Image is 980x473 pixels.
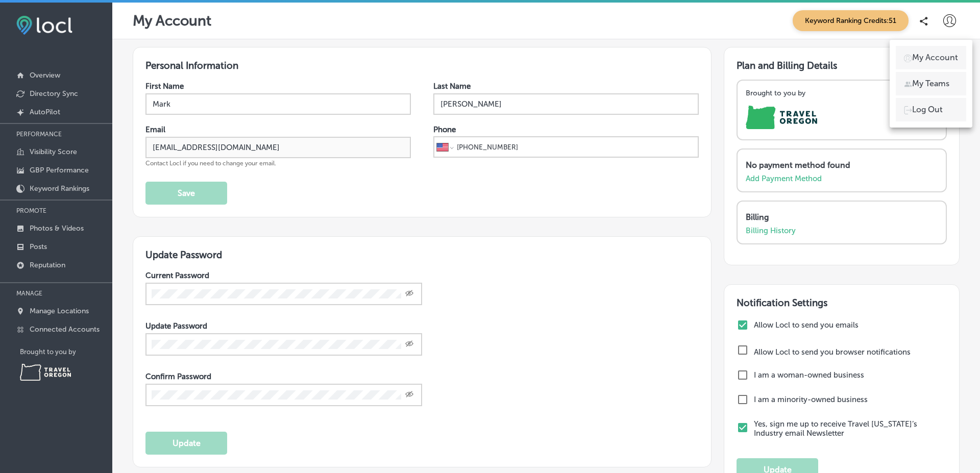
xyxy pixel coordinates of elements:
a: Log Out [896,98,966,121]
img: fda3e92497d09a02dc62c9cd864e3231.png [16,16,72,35]
p: Connected Accounts [30,325,100,334]
img: Travel Oregon [20,364,71,381]
p: Overview [30,71,60,80]
p: Directory Sync [30,89,78,98]
p: Visibility Score [30,147,77,156]
p: Keyword Rankings [30,184,89,193]
p: AutoPilot [30,108,60,116]
a: My Teams [896,72,966,95]
p: Photos & Videos [30,224,84,233]
p: GBP Performance [30,166,89,175]
p: Reputation [30,261,65,269]
p: Posts [30,242,47,251]
p: My Teams [912,78,949,90]
p: Brought to you by [20,348,112,356]
a: My Account [896,46,966,69]
p: Manage Locations [30,307,89,315]
p: Log Out [912,104,943,116]
p: My Account [912,52,958,64]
